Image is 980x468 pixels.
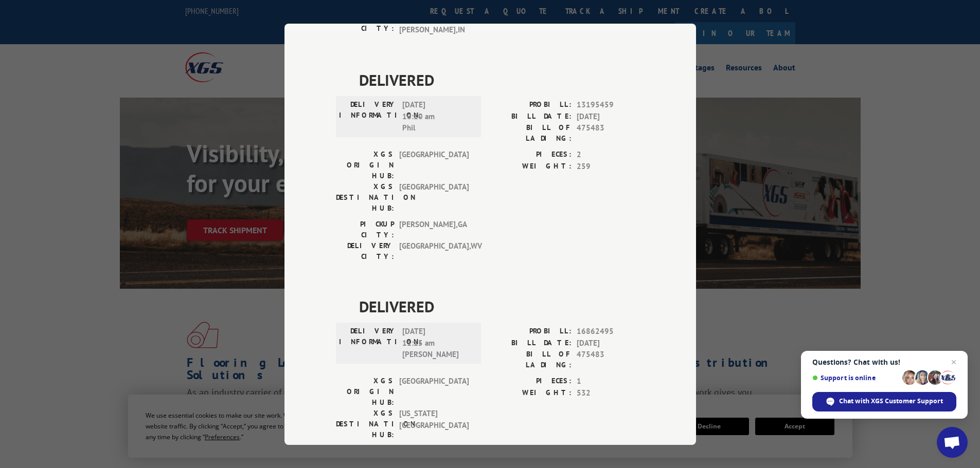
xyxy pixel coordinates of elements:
[577,337,645,349] span: [DATE]
[812,392,956,411] div: Chat with XGS Customer Support
[577,99,645,111] span: 13195459
[399,181,469,214] span: [GEOGRAPHIC_DATA]
[490,387,572,399] label: WEIGHT:
[490,337,572,349] label: BILL DATE:
[359,68,645,91] span: DELIVERED
[577,160,645,172] span: 259
[577,122,645,144] span: 475483
[399,408,469,440] span: [US_STATE][GEOGRAPHIC_DATA]
[399,376,469,408] span: [GEOGRAPHIC_DATA]
[402,326,472,361] span: [DATE] 11:15 am [PERSON_NAME]
[490,149,572,161] label: PIECES:
[490,110,572,122] label: BILL DATE:
[490,122,572,144] label: BILL OF LADING:
[399,219,469,240] span: [PERSON_NAME] , GA
[399,149,469,181] span: [GEOGRAPHIC_DATA]
[937,427,968,458] div: Open chat
[336,181,394,214] label: XGS DESTINATION HUB:
[490,99,572,111] label: PROBILL:
[402,99,472,134] span: [DATE] 10:10 am Phil
[359,295,645,318] span: DELIVERED
[812,358,956,366] span: Questions? Chat with us!
[577,387,645,399] span: 532
[948,356,960,368] span: Close chat
[339,99,397,134] label: DELIVERY INFORMATION:
[490,376,572,387] label: PIECES:
[339,326,397,361] label: DELIVERY INFORMATION:
[490,326,572,338] label: PROBILL:
[336,149,394,181] label: XGS ORIGIN HUB:
[336,240,394,262] label: DELIVERY CITY:
[336,219,394,240] label: PICKUP CITY:
[812,374,899,382] span: Support is online
[577,349,645,370] span: 475483
[577,326,645,338] span: 16862495
[399,240,469,262] span: [GEOGRAPHIC_DATA] , WV
[336,12,394,35] label: DELIVERY CITY:
[577,376,645,387] span: 1
[839,397,943,406] span: Chat with XGS Customer Support
[490,349,572,370] label: BILL OF LADING:
[577,149,645,161] span: 2
[336,376,394,408] label: XGS ORIGIN HUB:
[577,110,645,122] span: [DATE]
[336,408,394,440] label: XGS DESTINATION HUB:
[399,12,469,35] span: [GEOGRAPHIC_DATA][PERSON_NAME] , IN
[490,160,572,172] label: WEIGHT:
